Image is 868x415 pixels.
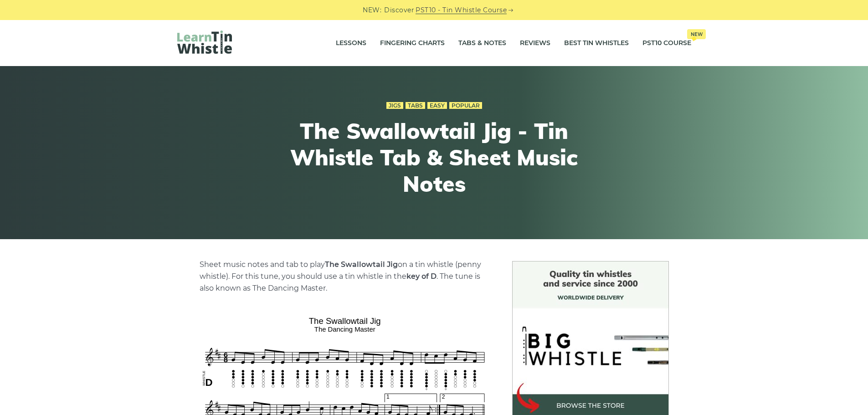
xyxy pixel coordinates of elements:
[267,118,602,197] h1: The Swallowtail Jig - Tin Whistle Tab & Sheet Music Notes
[642,32,691,55] a: PST10 CourseNew
[406,102,425,109] a: Tabs
[325,260,398,269] strong: The Swallowtail Jig
[458,32,506,55] a: Tabs & Notes
[380,32,445,55] a: Fingering Charts
[449,102,482,109] a: Popular
[687,29,706,39] span: New
[427,102,447,109] a: Easy
[386,102,403,109] a: Jigs
[177,31,232,54] img: LearnTinWhistle.com
[520,32,550,55] a: Reviews
[564,32,629,55] a: Best Tin Whistles
[406,272,437,281] strong: key of D
[336,32,366,55] a: Lessons
[200,259,490,294] p: Sheet music notes and tab to play on a tin whistle (penny whistle). For this tune, you should use...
